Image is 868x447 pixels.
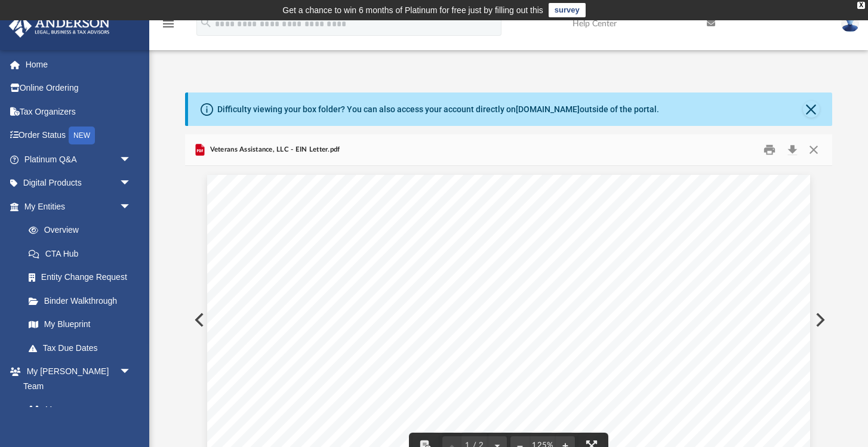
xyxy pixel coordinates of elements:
img: User Pic [841,15,859,32]
button: Next File [806,303,832,337]
button: Previous File [185,303,211,337]
button: Close [802,141,824,159]
span: Veterans Assistance, LLC - EIN Letter.pdf [207,144,340,155]
a: Digital Productsarrow_drop_down [8,171,149,195]
i: search [199,16,213,29]
a: Tax Due Dates [17,336,149,360]
span: arrow_drop_down [119,195,143,219]
a: My [PERSON_NAME] Teamarrow_drop_down [8,360,143,398]
span: arrow_drop_down [119,360,143,384]
span: arrow_drop_down [119,147,143,172]
div: Difficulty viewing your box folder? You can also access your account directly on outside of the p... [217,103,659,116]
a: My Entitiesarrow_drop_down [8,195,149,218]
span: arrow_drop_down [119,171,143,196]
a: CTA Hub [17,242,149,266]
button: Print [758,141,781,159]
a: Order StatusNEW [8,124,149,148]
a: Home [8,53,149,76]
button: Download [781,141,803,159]
a: Binder Walkthrough [17,289,149,313]
img: Anderson Advisors Platinum Portal [5,14,113,38]
div: Get a chance to win 6 months of Platinum for free just by filling out this [282,3,543,17]
div: close [857,2,865,9]
a: Tax Organizers [8,100,149,124]
div: NEW [69,127,95,144]
a: Overview [17,218,149,242]
a: My Blueprint [17,313,143,337]
a: Online Ordering [8,76,149,100]
a: survey [549,3,586,17]
a: menu [161,23,176,31]
i: menu [161,17,176,31]
a: [DOMAIN_NAME] [516,104,580,114]
button: Close [803,101,820,118]
a: Entity Change Request [17,266,149,289]
a: Platinum Q&Aarrow_drop_down [8,147,149,171]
